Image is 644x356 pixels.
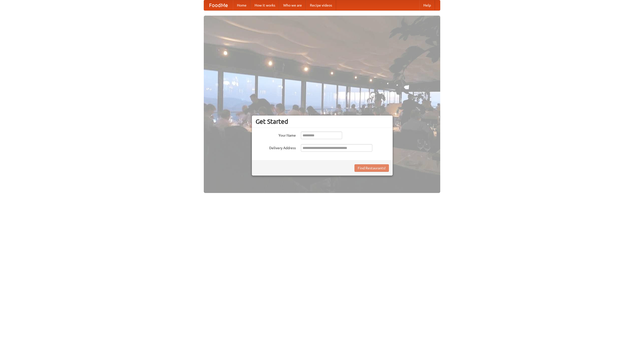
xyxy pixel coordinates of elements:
button: Find Restaurants! [354,164,389,172]
a: Help [419,0,435,10]
label: Delivery Address [256,144,296,150]
a: Who we are [279,0,306,10]
a: Home [233,0,251,10]
label: Your Name [256,132,296,138]
a: FoodMe [204,0,233,10]
a: Recipe videos [306,0,336,10]
a: How it works [251,0,279,10]
h3: Get Started [256,118,389,125]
